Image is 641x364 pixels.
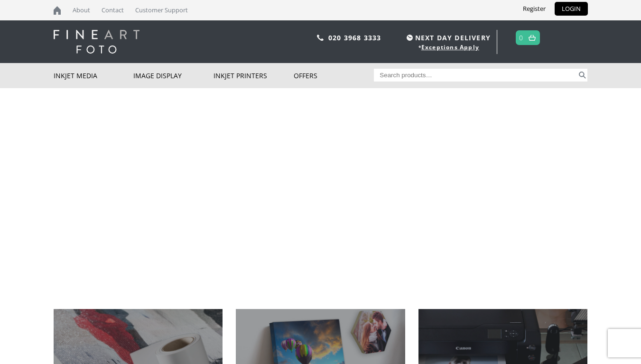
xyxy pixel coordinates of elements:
[577,69,588,82] button: Search
[294,63,374,88] a: Offers
[529,35,536,41] img: basket.svg
[133,63,214,88] a: Image Display
[404,32,491,43] span: NEXT DAY DELIVERY
[54,30,139,54] img: logo-white.svg
[374,69,577,82] input: Search products…
[519,31,523,45] a: 0
[317,35,324,41] img: phone.svg
[407,35,413,41] img: time.svg
[516,2,553,16] a: Register
[316,276,325,285] div: Choose slide to display.
[7,172,22,187] img: previous arrow
[421,43,479,51] a: Exceptions Apply
[214,63,294,88] a: Inkjet Printers
[619,172,634,187] img: next arrow
[54,63,134,88] a: Inkjet Media
[555,2,588,16] a: LOGIN
[328,33,381,42] a: 020 3968 3333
